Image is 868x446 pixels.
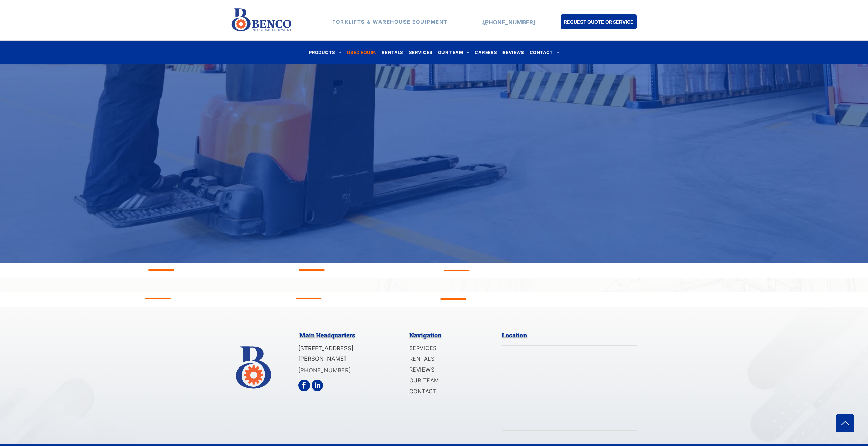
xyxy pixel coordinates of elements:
[472,48,500,57] a: CAREERS
[406,48,435,57] a: SERVICES
[299,331,355,339] span: Main Headquarters
[561,14,637,29] a: REQUEST QUOTE OR SERVICE
[298,380,310,391] a: facebook
[409,376,482,386] a: OUR TEAM
[409,343,482,354] a: SERVICES
[409,365,482,376] a: REVIEWS
[306,48,344,57] a: PRODUCTS
[298,345,353,362] span: [STREET_ADDRESS][PERSON_NAME]
[564,16,633,28] span: REQUEST QUOTE OR SERVICE
[298,367,351,374] a: [PHONE_NUMBER]
[312,380,323,391] a: linkedin
[409,331,441,339] span: Navigation
[379,48,406,57] a: RENTALS
[409,354,482,365] a: RENTALS
[527,48,562,57] a: CONTACT
[344,48,379,57] a: USED EQUIP.
[500,48,527,57] a: REVIEWS
[502,331,527,339] span: Location
[435,48,472,57] a: OUR TEAM
[332,19,448,25] strong: FORKLIFTS & WAREHOUSE EQUIPMENT
[483,19,535,26] a: [PHONE_NUMBER]
[409,386,482,397] a: CONTACT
